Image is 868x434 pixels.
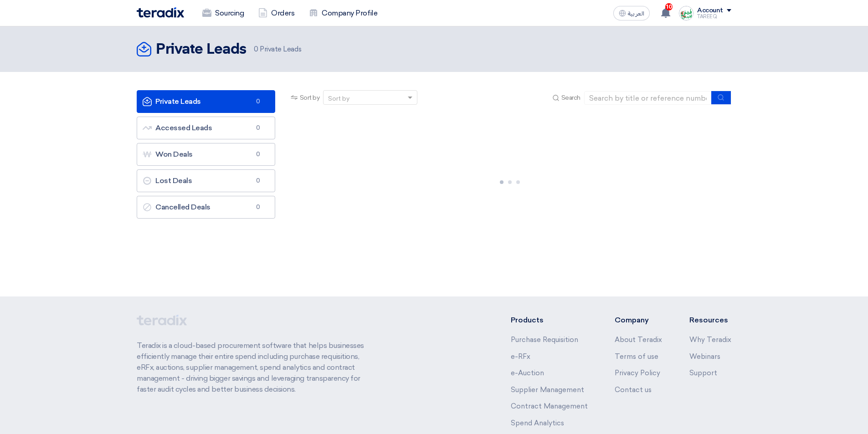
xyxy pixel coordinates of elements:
[137,169,275,192] a: Lost Deals0
[689,315,731,326] li: Resources
[253,203,264,212] span: 0
[697,7,723,15] div: Account
[137,90,275,113] a: Private Leads0
[615,369,660,377] a: Privacy Policy
[665,3,673,10] span: 10
[302,3,385,23] a: Company Profile
[628,10,644,17] span: العربية
[254,44,301,55] span: Private Leads
[511,402,588,410] a: Contract Management
[253,176,264,185] span: 0
[253,97,264,106] span: 0
[511,369,544,377] a: e-Auction
[137,196,275,219] a: Cancelled Deals0
[613,6,650,20] button: العربية
[561,93,580,102] span: Search
[253,150,264,159] span: 0
[254,45,258,53] span: 0
[511,419,564,427] a: Spend Analytics
[300,93,320,102] span: Sort by
[511,386,584,394] a: Supplier Management
[137,117,275,139] a: Accessed Leads0
[697,14,731,19] div: TAREEQ
[137,340,375,395] p: Teradix is a cloud-based procurement software that helps businesses efficiently manage their enti...
[615,352,658,361] a: Terms of use
[615,336,662,344] a: About Teradix
[689,352,720,361] a: Webinars
[251,3,302,23] a: Orders
[584,91,712,105] input: Search by title or reference number
[689,336,731,344] a: Why Teradix
[511,315,588,326] li: Products
[137,7,184,18] img: Teradix logo
[328,94,349,103] div: Sort by
[156,41,247,59] h2: Private Leads
[615,386,652,394] a: Contact us
[253,123,264,133] span: 0
[137,143,275,166] a: Won Deals0
[511,336,578,344] a: Purchase Requisition
[689,369,717,377] a: Support
[195,3,251,23] a: Sourcing
[511,352,530,361] a: e-RFx
[679,6,693,20] img: Screenshot___1727703618088.png
[615,315,662,326] li: Company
